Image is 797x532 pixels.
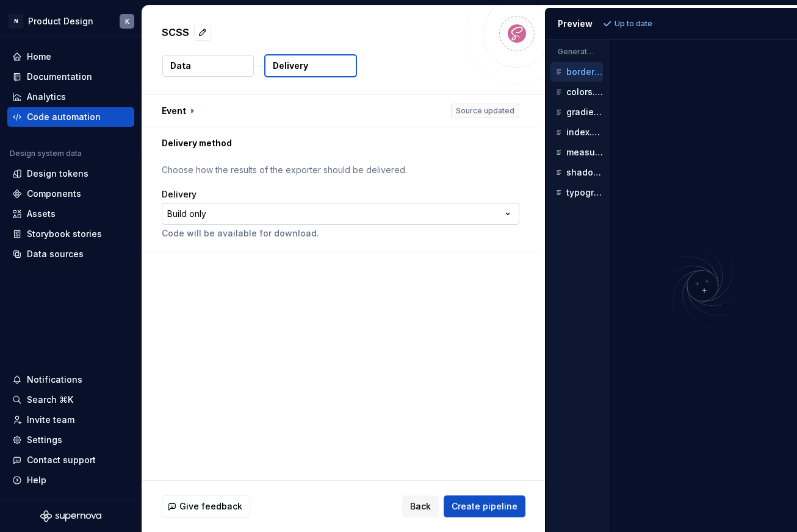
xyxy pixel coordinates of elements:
div: Documentation [27,71,92,83]
div: Design tokens [27,168,88,180]
p: index.scss [566,127,603,137]
button: typography.scss [550,186,603,199]
button: shadows.scss [550,166,603,179]
div: Design system data [10,149,82,158]
p: Up to date [615,19,652,29]
a: Design tokens [7,164,134,183]
a: Analytics [7,87,134,107]
div: Notifications [27,374,82,386]
button: gradients.scss [550,105,603,119]
a: Settings [7,430,134,450]
button: Delivery [264,54,357,77]
div: Search ⌘K [27,394,73,406]
button: borders.scss [550,65,603,79]
button: Create pipeline [444,495,525,517]
div: Product Design [28,15,93,27]
p: borders.scss [566,67,603,77]
a: Invite team [7,410,134,430]
button: Notifications [7,370,134,389]
span: Give feedback [179,500,242,512]
button: NProduct DesignK [2,8,139,34]
p: Choose how the results of the exporter should be delivered. [162,164,519,176]
button: index.scss [550,126,603,139]
button: colors.scss [550,85,603,99]
a: Data sources [7,244,134,264]
div: Invite team [27,414,74,426]
p: SCSS [162,25,189,40]
a: Code automation [7,107,134,127]
button: Contact support [7,450,134,470]
a: Home [7,47,134,66]
div: Contact support [27,454,96,466]
div: K [125,16,129,26]
button: Data [162,55,254,77]
a: Assets [7,204,134,224]
div: Components [27,188,81,200]
div: Preview [558,18,593,30]
button: Search ⌘K [7,390,134,410]
svg: Supernova Logo [40,510,101,522]
p: Generated files [558,47,596,57]
p: colors.scss [566,87,603,97]
button: measures.scss [550,146,603,159]
div: Data sources [27,248,84,260]
p: Data [170,60,191,72]
a: Documentation [7,67,134,87]
span: Create pipeline [452,500,518,512]
div: Storybook stories [27,228,102,240]
p: gradients.scss [566,107,603,117]
a: Storybook stories [7,224,134,244]
div: Assets [27,208,56,220]
a: Components [7,184,134,204]
p: measures.scss [566,147,603,157]
div: Help [27,474,46,486]
button: Give feedback [162,495,250,517]
div: Code automation [27,111,101,123]
button: Back [402,495,439,517]
p: typography.scss [566,188,603,197]
label: Delivery [162,188,197,200]
div: Home [27,51,51,63]
div: N [9,14,23,29]
div: Settings [27,434,62,446]
button: Help [7,470,134,490]
p: Delivery [273,60,308,72]
div: Analytics [27,91,66,103]
p: Code will be available for download. [162,227,519,239]
p: shadows.scss [566,168,603,177]
span: Back [410,500,431,512]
